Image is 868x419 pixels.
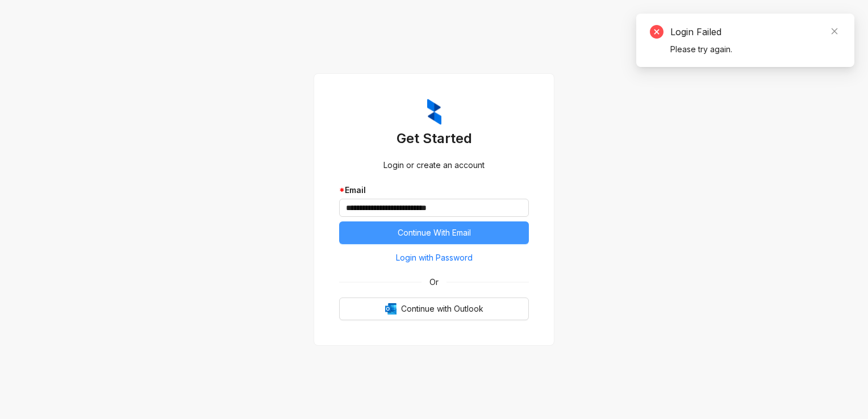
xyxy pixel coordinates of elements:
div: Please try again. [670,43,841,56]
span: Continue With Email [398,227,471,239]
div: Login Failed [670,25,841,39]
span: close [831,27,838,35]
img: Outlook [385,303,397,315]
button: Login with Password [339,249,529,267]
span: Login with Password [396,252,473,264]
span: Continue with Outlook [401,303,483,315]
span: close-circle [650,25,663,39]
div: Login or create an account [339,159,529,171]
img: ZumaIcon [427,99,441,125]
button: Continue With Email [339,221,529,244]
div: Email [339,184,529,196]
a: Close [828,25,841,37]
h3: Get Started [339,129,529,148]
span: Or [422,276,446,288]
button: OutlookContinue with Outlook [339,298,529,320]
